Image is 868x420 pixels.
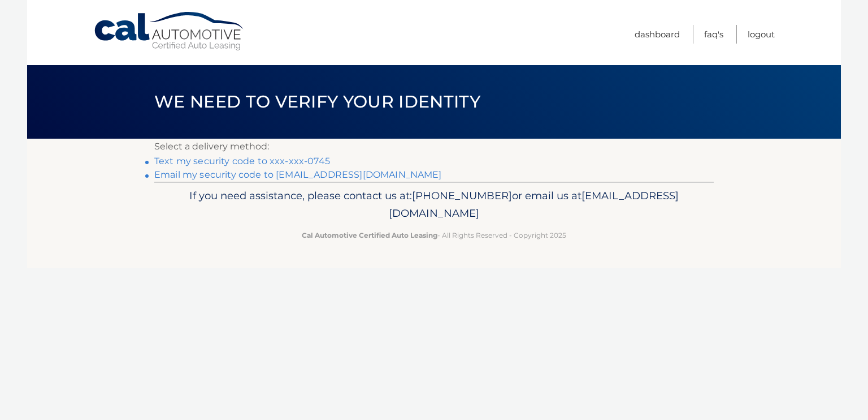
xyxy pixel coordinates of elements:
[412,189,512,202] span: [PHONE_NUMBER]
[154,139,714,155] p: Select a delivery method:
[162,187,706,223] p: If you need assistance, please contact us at: or email us at
[302,231,437,239] strong: Cal Automotive Certified Auto Leasing
[748,25,775,44] a: Logout
[154,156,330,166] a: Text my security code to xxx-xxx-0745
[162,229,706,241] p: - All Rights Reserved - Copyright 2025
[93,11,246,52] a: Cal Automotive
[635,25,680,44] a: Dashboard
[704,25,723,44] a: FAQ's
[154,169,442,180] a: Email my security code to [EMAIL_ADDRESS][DOMAIN_NAME]
[154,91,480,112] span: We need to verify your identity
